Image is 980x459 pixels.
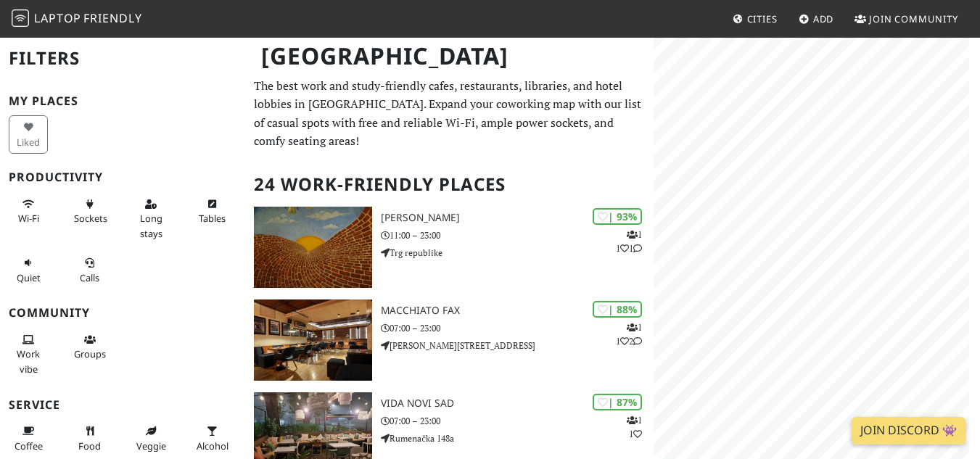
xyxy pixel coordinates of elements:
[12,7,142,32] a: LaptopFriendly LaptopFriendly
[78,439,101,452] span: Food
[813,12,834,25] span: Add
[381,321,653,335] p: 07:00 – 23:00
[9,251,48,289] button: Quiet
[245,207,654,288] a: Kafka | 93% 111 [PERSON_NAME] 11:00 – 23:00 Trg republike
[18,212,39,225] span: Stable Wi-Fi
[9,398,236,412] h3: Service
[381,339,653,352] p: [PERSON_NAME][STREET_ADDRESS]
[869,12,958,25] span: Join Community
[192,419,231,458] button: Alcohol
[192,192,231,231] button: Tables
[12,9,29,27] img: LaptopFriendly
[9,36,236,80] h2: Filters
[852,417,965,444] a: Join Discord 👾
[245,299,654,381] a: Macchiato Fax | 88% 112 Macchiato Fax 07:00 – 23:00 [PERSON_NAME][STREET_ADDRESS]
[849,6,964,32] a: Join Community
[74,212,107,225] span: Power sockets
[616,321,642,348] p: 1 1 2
[9,419,48,458] button: Coffee
[9,192,48,231] button: Wi-Fi
[199,212,226,225] span: Work-friendly tables
[381,397,653,410] h3: Vida Novi Sad
[747,12,778,25] span: Cities
[74,347,106,360] span: Group tables
[9,306,236,320] h3: Community
[627,413,642,441] p: 1 1
[381,246,653,260] p: Trg republike
[197,439,228,452] span: Alcohol
[70,192,109,231] button: Sockets
[131,192,170,245] button: Long stays
[80,271,99,284] span: Video/audio calls
[34,10,81,26] span: Laptop
[17,271,41,284] span: Quiet
[17,347,40,375] span: People working
[140,212,162,239] span: Long stays
[254,299,373,381] img: Macchiato Fax
[593,208,642,225] div: | 93%
[381,431,653,445] p: Rumenačka 148a
[70,419,109,458] button: Food
[254,162,645,207] h2: 24 Work-Friendly Places
[136,439,166,452] span: Veggie
[250,36,651,76] h1: [GEOGRAPHIC_DATA]
[381,305,653,317] h3: Macchiato Fax
[70,251,109,289] button: Calls
[381,212,653,224] h3: [PERSON_NAME]
[9,328,48,381] button: Work vibe
[254,77,645,151] p: The best work and study-friendly cafes, restaurants, libraries, and hotel lobbies in [GEOGRAPHIC_...
[593,301,642,318] div: | 88%
[381,228,653,242] p: 11:00 – 23:00
[131,419,170,458] button: Veggie
[83,10,141,26] span: Friendly
[381,414,653,428] p: 07:00 – 23:00
[9,170,236,184] h3: Productivity
[15,439,43,452] span: Coffee
[70,328,109,366] button: Groups
[727,6,783,32] a: Cities
[793,6,840,32] a: Add
[254,207,373,288] img: Kafka
[9,94,236,108] h3: My Places
[616,228,642,255] p: 1 1 1
[593,394,642,410] div: | 87%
